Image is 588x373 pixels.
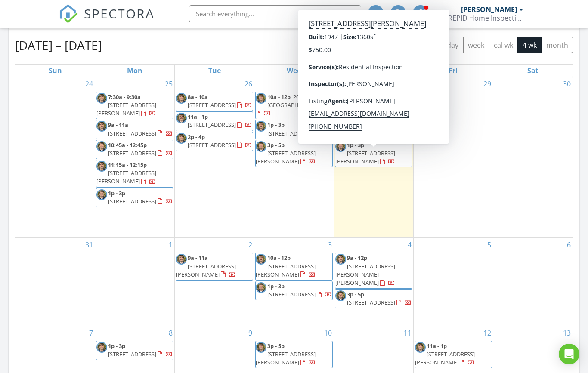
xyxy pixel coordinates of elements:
[267,141,285,149] span: 3p - 5p
[255,140,333,168] a: 3p - 5p [STREET_ADDRESS][PERSON_NAME]
[108,189,173,205] a: 1p - 3p [STREET_ADDRESS]
[335,149,395,165] span: [STREET_ADDRESS][PERSON_NAME]
[322,77,334,91] a: Go to August 27, 2025
[95,77,175,238] td: Go to August 25, 2025
[176,253,253,281] a: 9a - 11a [STREET_ADDRESS][PERSON_NAME]
[59,4,78,23] img: The Best Home Inspection Software - Spectora
[256,350,316,366] span: [STREET_ADDRESS][PERSON_NAME]
[347,254,367,262] span: 9a - 12p
[167,326,174,340] a: Go to September 8, 2025
[335,141,346,152] img: img_8328.jpeg
[335,120,412,139] a: 9a - 10a [STREET_ADDRESS]
[188,93,252,109] a: 8a - 10a [STREET_ADDRESS]
[442,37,464,53] button: day
[378,36,399,54] button: Previous
[96,161,107,172] img: img_8328.jpeg
[267,282,285,290] span: 1p - 3p
[188,254,208,262] span: 9a - 11a
[247,238,254,252] a: Go to September 2, 2025
[415,350,475,366] span: [STREET_ADDRESS][PERSON_NAME]
[256,149,316,165] span: [STREET_ADDRESS][PERSON_NAME]
[207,65,223,77] a: Tuesday
[96,121,107,132] img: img_8328.jpeg
[96,101,156,117] span: [STREET_ADDRESS][PERSON_NAME]
[561,326,573,340] a: Go to September 13, 2025
[347,299,395,306] span: [STREET_ADDRESS]
[347,141,364,149] span: 1p - 3p
[125,65,144,77] a: Monday
[256,342,266,353] img: img_8328.jpeg
[108,161,147,169] span: 11:15a - 12:15p
[427,342,447,350] span: 11a - 1p
[398,36,418,54] button: Next
[176,254,187,265] img: img_8328.jpeg
[413,238,493,326] td: Go to September 5, 2025
[96,342,107,353] img: img_8328.jpeg
[437,14,523,22] div: INTREPID Home Inspection
[447,65,459,77] a: Friday
[334,77,413,238] td: Go to August 28, 2025
[96,341,173,360] a: 1p - 3p [STREET_ADDRESS]
[108,342,125,350] span: 1p - 3p
[176,262,236,278] span: [STREET_ADDRESS][PERSON_NAME]
[415,342,475,366] a: 11a - 1p [STREET_ADDRESS][PERSON_NAME]
[255,120,333,139] a: 1p - 3p [STREET_ADDRESS]
[84,4,155,22] span: SPECTORA
[108,121,173,137] a: 9a - 11a [STREET_ADDRESS]
[108,342,173,358] a: 1p - 3p [STREET_ADDRESS]
[188,133,252,149] a: 2p - 4p [STREET_ADDRESS]
[347,121,367,129] span: 9a - 10a
[176,113,187,123] img: img_8328.jpeg
[108,141,147,149] span: 10:45a - 12:45p
[267,93,291,101] span: 10a - 12p
[493,77,573,238] td: Go to August 30, 2025
[256,93,266,104] img: img_8328.jpeg
[256,282,266,293] img: img_8328.jpeg
[267,254,291,262] span: 10a - 12p
[486,238,493,252] a: Go to September 5, 2025
[176,133,187,144] img: img_8328.jpeg
[96,141,107,152] img: img_8328.jpeg
[96,120,173,139] a: 9a - 11a [STREET_ADDRESS]
[96,188,173,207] a: 1p - 3p [STREET_ADDRESS]
[176,111,253,131] a: 11a - 1p [STREET_ADDRESS]
[108,149,156,157] span: [STREET_ADDRESS]
[256,262,316,278] span: [STREET_ADDRESS][PERSON_NAME]
[517,37,542,53] button: 4 wk
[167,238,174,252] a: Go to September 1, 2025
[15,238,95,326] td: Go to August 31, 2025
[15,77,95,238] td: Go to August 24, 2025
[175,77,254,238] td: Go to August 26, 2025
[565,238,573,252] a: Go to September 6, 2025
[256,141,316,165] a: 3p - 5p [STREET_ADDRESS][PERSON_NAME]
[175,238,254,326] td: Go to September 2, 2025
[108,350,156,358] span: [STREET_ADDRESS]
[267,342,285,350] span: 3p - 5p
[188,141,236,149] span: [STREET_ADDRESS]
[96,93,156,117] a: 7:30a - 9:30a [STREET_ADDRESS][PERSON_NAME]
[254,77,334,238] td: Go to August 27, 2025
[163,77,174,91] a: Go to August 25, 2025
[285,65,303,77] a: Wednesday
[335,93,346,104] img: img_8328.jpeg
[96,189,107,200] img: img_8328.jpeg
[255,341,333,369] a: 3p - 5p [STREET_ADDRESS][PERSON_NAME]
[96,92,173,120] a: 7:30a - 9:30a [STREET_ADDRESS][PERSON_NAME]
[254,238,334,326] td: Go to September 3, 2025
[108,121,128,129] span: 9a - 11a
[489,37,518,53] button: cal wk
[96,93,107,104] img: img_8328.jpeg
[406,238,413,252] a: Go to September 4, 2025
[256,121,266,132] img: img_8328.jpeg
[188,133,205,141] span: 2p - 4p
[267,121,285,129] span: 1p - 3p
[96,140,173,159] a: 10:45a - 12:45p [STREET_ADDRESS]
[247,326,254,340] a: Go to September 9, 2025
[267,93,322,109] span: 2017 [GEOGRAPHIC_DATA]
[255,92,333,120] a: 10a - 12p 2017 [GEOGRAPHIC_DATA]
[188,101,236,109] span: [STREET_ADDRESS]
[541,37,573,53] button: month
[482,326,493,340] a: Go to September 12, 2025
[108,141,173,157] a: 10:45a - 12:45p [STREET_ADDRESS]
[493,238,573,326] td: Go to September 6, 2025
